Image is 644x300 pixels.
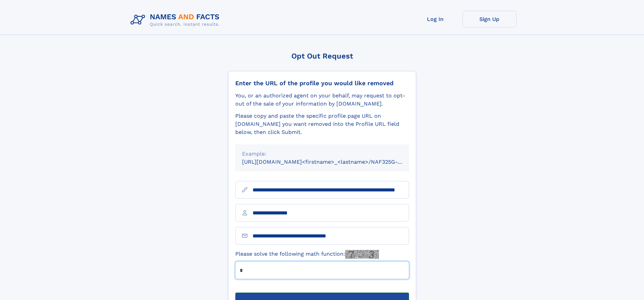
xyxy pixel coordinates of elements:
div: Opt Out Request [228,52,416,60]
div: You, or an authorized agent on your behalf, may request to opt-out of the sale of your informatio... [235,92,409,108]
a: Log In [408,11,462,27]
div: Example: [242,150,402,158]
label: Please solve the following math function: [235,250,379,259]
small: [URL][DOMAIN_NAME]<firstname>_<lastname>/NAF325G-xxxxxxxx [242,159,422,165]
div: Enter the URL of the profile you would like removed [235,79,409,87]
a: Sign Up [462,11,517,27]
div: Please copy and paste the specific profile page URL on [DOMAIN_NAME] you want removed into the Pr... [235,112,409,136]
img: Logo Names and Facts [128,11,225,29]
